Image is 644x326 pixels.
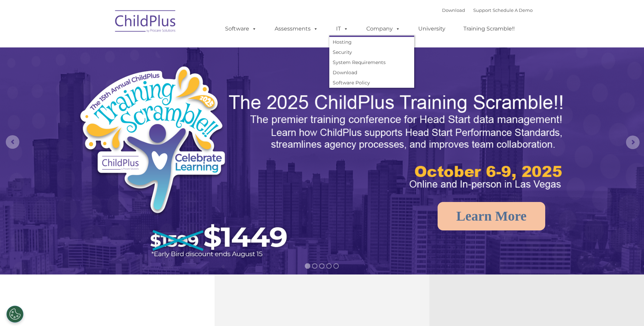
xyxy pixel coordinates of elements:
[411,22,452,36] a: University
[218,22,263,36] a: Software
[329,47,414,57] a: Security
[610,293,644,326] iframe: Chat Widget
[473,7,491,13] a: Support
[329,67,414,78] a: Download
[360,22,407,36] a: Company
[329,57,414,67] a: System Requirements
[112,5,180,39] img: ChildPlus by Procare Solutions
[329,22,355,36] a: IT
[457,22,521,36] a: Training Scramble!!
[329,37,414,47] a: Hosting
[438,202,545,230] a: Learn More
[329,78,414,88] a: Software Policy
[442,7,533,13] font: |
[6,306,23,323] button: Cookies Settings
[493,7,533,13] a: Schedule A Demo
[442,7,465,13] a: Download
[268,22,325,36] a: Assessments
